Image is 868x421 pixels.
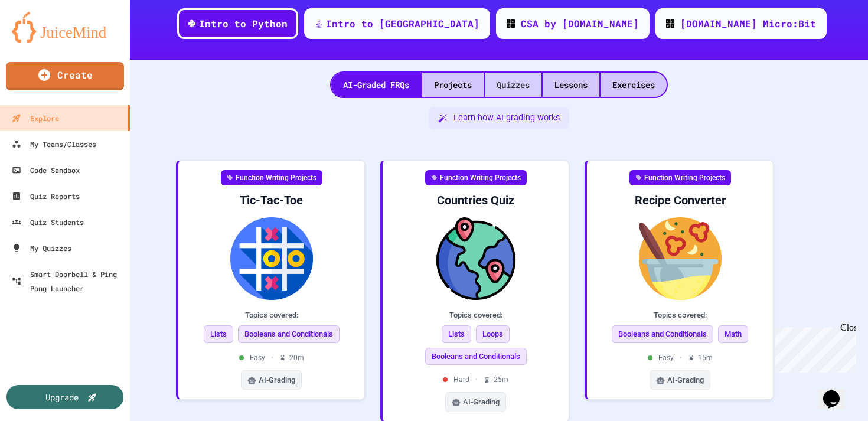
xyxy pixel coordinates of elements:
[12,241,71,255] div: My Quizzes
[680,353,682,363] span: •
[680,17,816,31] div: [DOMAIN_NAME] Micro:Bit
[443,374,508,385] div: Hard 25 m
[442,325,471,343] span: Lists
[718,325,748,343] span: Math
[331,73,421,97] div: AI-Graded FRQs
[188,217,355,300] img: Tic-Tac-Toe
[629,170,731,185] div: Function Writing Projects
[5,5,81,75] div: Chat with us now!Close
[12,111,59,125] div: Explore
[238,325,340,343] span: Booleans and Conditionals
[425,170,527,185] div: Function Writing Projects
[12,12,118,43] img: logo-orange.svg
[521,17,639,31] div: CSA by [DOMAIN_NAME]
[543,73,599,97] div: Lessons
[326,17,479,31] div: Intro to [GEOGRAPHIC_DATA]
[601,73,667,97] div: Exercises
[770,322,856,373] iframe: chat widget
[12,267,125,295] div: Smart Doorbell & Ping Pong Launcher
[425,348,527,365] span: Booleans and Conditionals
[648,353,713,363] div: Easy 15 m
[507,19,515,28] img: CODE_logo_RGB.png
[271,353,273,363] span: •
[45,391,79,403] div: Upgrade
[596,309,763,321] div: Topics covered:
[612,325,713,343] span: Booleans and Conditionals
[188,309,355,321] div: Topics covered:
[259,374,295,386] span: AI-Grading
[453,112,560,125] span: Learn how AI grading works
[463,396,500,408] span: AI-Grading
[667,374,704,386] span: AI-Grading
[666,19,674,28] img: CODE_logo_RGB.png
[392,192,559,208] div: Countries Quiz
[596,192,763,208] div: Recipe Converter
[476,325,510,343] span: Loops
[392,217,559,300] img: Countries Quiz
[188,192,355,208] div: Tic-Tac-Toe
[392,309,559,321] div: Topics covered:
[6,62,124,90] a: Create
[596,217,763,300] img: Recipe Converter
[12,215,84,229] div: Quiz Students
[239,353,304,363] div: Easy 20 m
[422,73,484,97] div: Projects
[199,17,288,31] div: Intro to Python
[485,73,541,97] div: Quizzes
[12,189,80,203] div: Quiz Reports
[221,170,322,185] div: Function Writing Projects
[12,163,80,177] div: Code Sandbox
[475,374,478,385] span: •
[12,137,96,151] div: My Teams/Classes
[818,374,856,409] iframe: chat widget
[204,325,233,343] span: Lists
